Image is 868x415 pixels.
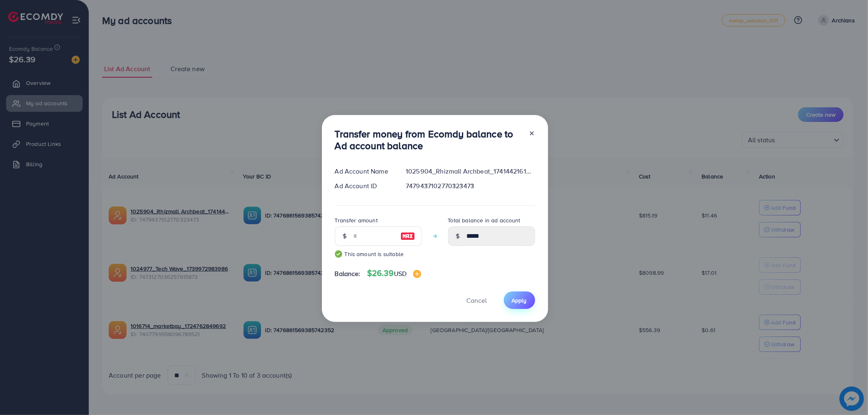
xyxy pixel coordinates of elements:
img: image [400,231,415,241]
span: Cancel [467,296,487,305]
span: USD [394,269,407,278]
img: image [413,270,421,278]
div: 1025904_Rhizmall Archbeat_1741442161001 [399,167,541,176]
img: guide [335,250,342,258]
label: Transfer amount [335,216,378,224]
span: Apply [512,296,527,304]
small: This amount is suitable [335,250,422,258]
div: 7479437102770323473 [399,181,541,191]
h4: $26.39 [367,268,421,278]
div: Ad Account Name [328,167,400,176]
div: Ad Account ID [328,181,400,191]
span: Balance: [335,269,361,278]
button: Apply [504,291,535,309]
h3: Transfer money from Ecomdy balance to Ad account balance [335,128,522,152]
button: Cancel [457,291,497,309]
label: Total balance in ad account [448,216,520,224]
